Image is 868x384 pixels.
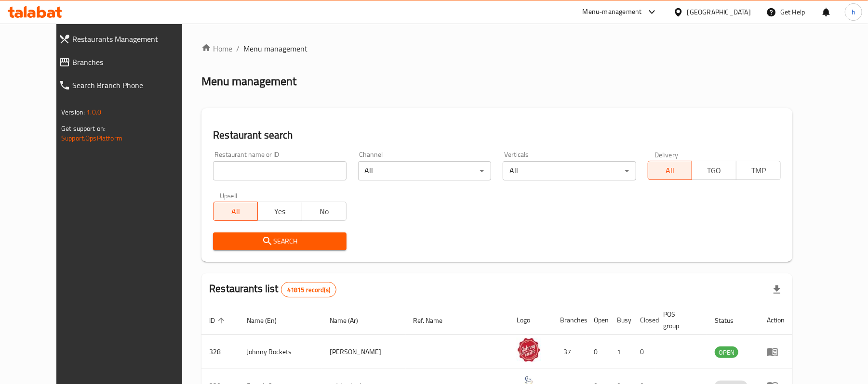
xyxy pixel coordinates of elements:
[517,338,541,362] img: Johnny Rockets
[72,56,194,68] span: Branches
[696,164,733,178] span: TGO
[609,306,632,335] th: Busy
[51,27,201,51] a: Restaurants Management
[247,315,289,326] span: Name (En)
[552,306,586,335] th: Branches
[72,33,194,45] span: Restaurants Management
[236,43,240,54] li: /
[306,205,343,218] span: No
[740,164,777,178] span: TMP
[213,232,346,250] button: Search
[262,205,298,218] span: Yes
[201,43,792,54] nav: breadcrumb
[221,235,338,247] span: Search
[583,6,642,18] div: Menu-management
[654,151,679,158] label: Delivery
[281,282,336,297] div: Total records count
[322,335,406,369] td: [PERSON_NAME]
[852,7,855,17] span: h
[586,335,609,369] td: 0
[648,161,693,180] button: All
[209,282,336,297] h2: Restaurants list
[213,202,258,221] button: All
[692,161,736,180] button: TGO
[61,132,122,144] a: Support.OpsPlatform
[765,278,788,301] div: Export file
[509,306,552,335] th: Logo
[663,308,695,332] span: POS group
[759,306,792,335] th: Action
[51,51,201,74] a: Branches
[201,335,239,369] td: 328
[302,202,347,221] button: No
[243,43,307,54] span: Menu management
[715,346,738,358] div: OPEN
[217,205,254,218] span: All
[72,79,194,91] span: Search Branch Phone
[330,315,371,326] span: Name (Ar)
[632,335,655,369] td: 0
[652,164,689,178] span: All
[552,335,586,369] td: 37
[767,346,785,358] div: Menu
[86,106,101,118] span: 1.0.0
[503,161,636,180] div: All
[736,161,781,180] button: TMP
[209,315,227,326] span: ID
[51,74,201,97] a: Search Branch Phone
[687,7,751,17] div: [GEOGRAPHIC_DATA]
[414,315,455,326] span: Ref. Name
[213,161,346,180] input: Search for restaurant name or ID..
[61,106,85,118] span: Version:
[609,335,632,369] td: 1
[358,161,491,180] div: All
[257,202,302,221] button: Yes
[201,74,296,89] h2: Menu management
[61,122,106,135] span: Get support on:
[586,306,609,335] th: Open
[220,192,238,199] label: Upsell
[632,306,655,335] th: Closed
[213,128,781,142] h2: Restaurant search
[201,43,232,54] a: Home
[281,285,336,294] span: 41815 record(s)
[715,347,738,358] span: OPEN
[715,315,746,326] span: Status
[239,335,322,369] td: Johnny Rockets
